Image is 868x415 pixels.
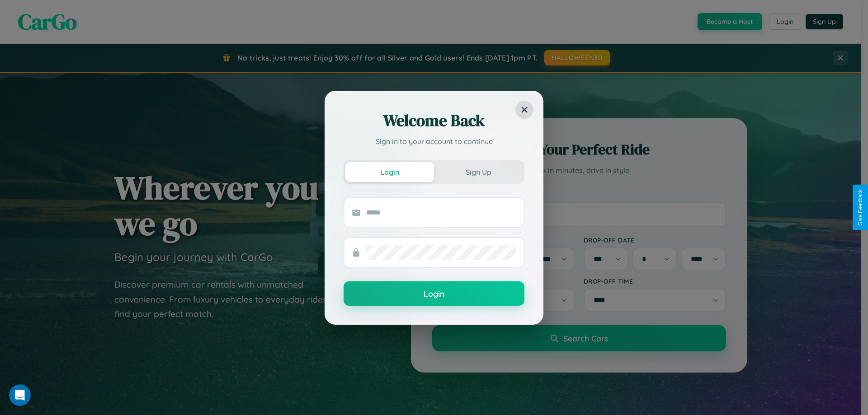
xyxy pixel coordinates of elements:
[857,189,863,226] div: Give Feedback
[344,136,524,147] p: Sign in to your account to continue
[9,384,31,406] iframe: Intercom live chat
[344,281,524,306] button: Login
[345,162,434,182] button: Login
[344,110,524,131] h2: Welcome Back
[434,162,523,182] button: Sign Up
